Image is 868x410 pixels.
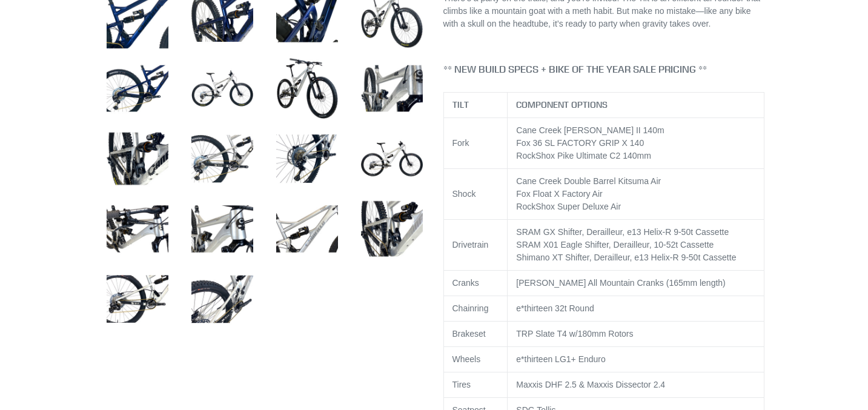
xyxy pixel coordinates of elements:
[104,125,171,192] img: Load image into Gallery viewer, TILT - Complete Bike
[508,92,764,117] th: COMPONENT OPTIONS
[274,125,340,192] img: Load image into Gallery viewer, TILT - Complete Bike
[359,196,425,262] img: Load image into Gallery viewer, TILT - Complete Bike
[508,168,764,219] td: Cane Creek Double Barrel Kitsuma Air Fox Float X Factory Air RockShox Super Deluxe Air
[508,117,764,168] td: Cane Creek [PERSON_NAME] II 140m Fox 36 SL FACTORY GRIP X 140 RockShox Pike Ultimate C2 140mm
[104,55,171,122] img: Load image into Gallery viewer, TILT - Complete Bike
[508,270,764,296] td: [PERSON_NAME] All Mountain Cranks (165mm length)
[359,125,425,192] img: Load image into Gallery viewer, TILT - Complete Bike
[274,55,340,122] img: Load image into Gallery viewer, TILT - Complete Bike
[443,372,508,397] td: Tires
[104,196,171,262] img: Load image into Gallery viewer, TILT - Complete Bike
[189,55,256,122] img: Load image into Gallery viewer, TILT - Complete Bike
[104,266,171,332] img: Load image into Gallery viewer, TILT - Complete Bike
[508,219,764,270] td: SRAM GX Shifter, Derailleur, e13 Helix-R 9-50t Cassette SRAM X01 Eagle Shifter, Derailleur, 10-52...
[443,64,764,75] h4: ** NEW BUILD SPECS + BIKE OF THE YEAR SALE PRICING **
[508,372,764,397] td: Maxxis DHF 2.5 & Maxxis Dissector 2.4
[189,196,256,262] img: Load image into Gallery viewer, TILT - Complete Bike
[508,346,764,372] td: e*thirteen LG1+ Enduro
[443,270,508,296] td: Cranks
[443,92,508,117] th: TILT
[189,266,256,332] img: Load image into Gallery viewer, TILT - Complete Bike
[443,321,508,346] td: Brakeset
[508,296,764,321] td: e*thirteen 32t Round
[443,346,508,372] td: Wheels
[189,125,256,192] img: Load image into Gallery viewer, TILT - Complete Bike
[443,219,508,270] td: Drivetrain
[359,55,425,122] img: Load image into Gallery viewer, TILT - Complete Bike
[443,296,508,321] td: Chainring
[443,117,508,168] td: Fork
[443,168,508,219] td: Shock
[508,321,764,346] td: TRP Slate T4 w/180mm Rotors
[274,196,340,262] img: Load image into Gallery viewer, TILT - Complete Bike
